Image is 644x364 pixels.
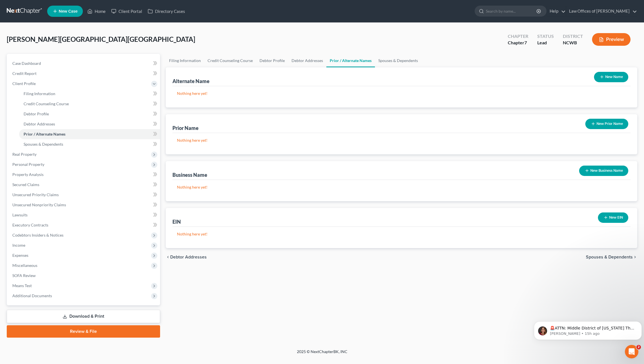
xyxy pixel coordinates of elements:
[24,142,63,146] span: Spouses & Dependents
[524,40,527,45] span: 7
[12,212,28,217] span: Lawsuits
[586,255,633,259] span: Spouses & Dependents
[7,325,160,338] a: Review & File
[8,58,160,68] a: Case Dashboard
[170,255,207,259] span: Debtor Addresses
[19,119,160,129] a: Debtor Addresses
[12,223,48,227] span: Executory Contracts
[19,99,160,109] a: Credit Counseling Course
[326,54,375,67] a: Prior / Alternate Names
[288,54,326,67] a: Debtor Addresses
[12,61,41,66] span: Case Dashboard
[19,139,160,149] a: Spouses & Dependents
[177,91,626,96] p: Nothing here yet!
[172,78,210,84] div: Alternate Name
[375,54,421,67] a: Spouses & Dependents
[636,345,641,349] span: 2
[85,6,108,16] a: Home
[7,310,160,323] a: Download & Print
[172,125,199,131] div: Prior Name
[12,233,63,237] span: Codebtors Insiders & Notices
[12,71,37,76] span: Credit Report
[19,129,160,139] a: Prior / Alternate Names
[12,192,59,197] span: Unsecured Priority Claims
[12,273,36,278] span: SOFA Review
[579,166,628,176] button: New Business Name
[8,271,160,281] a: SOFA Review
[625,345,638,358] iframe: Intercom live chat
[12,81,36,86] span: Client Profile
[204,54,256,67] a: Credit Counseling Course
[537,33,554,40] div: Status
[177,184,626,190] p: Nothing here yet!
[532,310,644,349] iframe: Intercom notifications message
[563,40,583,46] div: NCWB
[12,182,39,187] span: Secured Claims
[585,119,628,129] button: New Prior Name
[12,283,32,288] span: Means Test
[8,210,160,220] a: Lawsuits
[24,122,55,126] span: Debtor Addresses
[8,170,160,180] a: Property Analysis
[7,35,195,43] span: [PERSON_NAME][GEOGRAPHIC_DATA][GEOGRAPHIC_DATA]
[12,162,44,167] span: Personal Property
[8,68,160,79] a: Credit Report
[24,132,65,136] span: Prior / Alternate Names
[547,6,566,16] a: Help
[12,263,37,268] span: Miscellaneous
[633,255,637,259] i: chevron_right
[12,253,28,258] span: Expenses
[508,40,528,46] div: Chapter
[24,101,69,106] span: Credit Counseling Course
[256,54,288,67] a: Debtor Profile
[19,109,160,119] a: Debtor Profile
[12,293,52,298] span: Additional Documents
[566,6,637,16] a: Law Offices of [PERSON_NAME]
[108,6,145,16] a: Client Portal
[508,33,528,40] div: Chapter
[172,171,207,178] div: Business Name
[177,231,626,237] p: Nothing here yet!
[24,111,49,116] span: Debtor Profile
[162,349,482,359] div: 2025 © NextChapterBK, INC
[24,91,55,96] span: Filing Information
[172,218,181,225] div: EIN
[8,220,160,230] a: Executory Contracts
[486,6,537,16] input: Search by name...
[12,243,25,248] span: Income
[12,152,37,157] span: Real Property
[598,212,628,223] button: New EIN
[177,138,626,143] p: Nothing here yet!
[563,33,583,40] div: District
[12,202,66,207] span: Unsecured Nonpriority Claims
[594,72,628,82] button: New Name
[145,6,188,16] a: Directory Cases
[12,172,44,177] span: Property Analysis
[592,33,631,46] button: Preview
[8,200,160,210] a: Unsecured Nonpriority Claims
[59,9,78,13] span: New Case
[8,180,160,190] a: Secured Claims
[537,40,554,46] div: Lead
[586,255,637,259] button: Spouses & Dependents chevron_right
[8,190,160,200] a: Unsecured Priority Claims
[166,255,170,259] i: chevron_left
[166,255,207,259] button: chevron_left Debtor Addresses
[19,89,160,99] a: Filing Information
[166,54,204,67] a: Filing Information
